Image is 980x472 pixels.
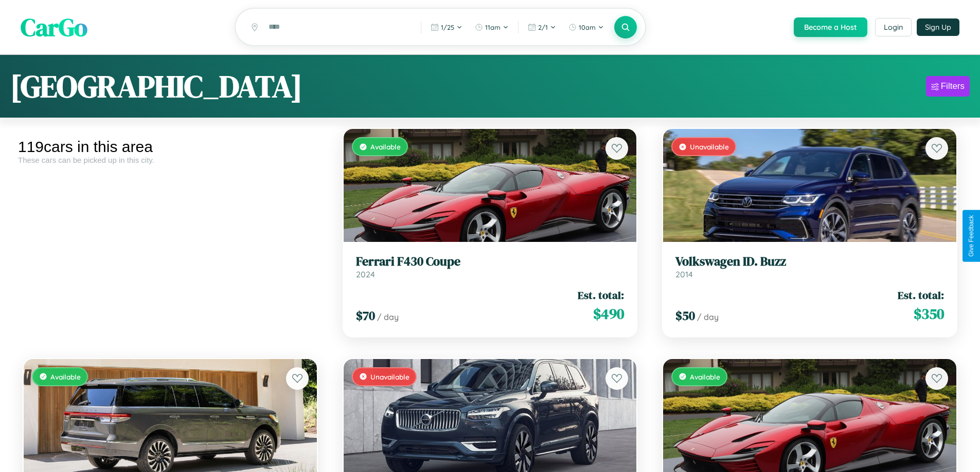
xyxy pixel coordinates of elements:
[485,23,501,31] span: 11am
[697,312,719,322] span: / day
[690,142,729,151] span: Unavailable
[18,138,323,156] div: 119 cars in this area
[18,156,323,164] div: These cars can be picked up in this city.
[898,288,944,303] span: Est. total:
[356,254,625,269] h3: Ferrari F430 Coupe
[593,304,624,324] span: $ 490
[21,10,87,44] span: CarGo
[370,142,401,151] span: Available
[875,18,912,36] button: Login
[441,23,454,31] span: 1 / 25
[425,19,468,35] button: 1/25
[538,23,548,31] span: 2 / 1
[926,76,970,97] button: Filters
[50,372,81,381] span: Available
[563,19,609,35] button: 10am
[914,304,944,324] span: $ 350
[470,19,514,35] button: 11am
[377,312,399,322] span: / day
[356,254,625,279] a: Ferrari F430 Coupe2024
[675,307,695,324] span: $ 50
[941,81,965,91] div: Filters
[675,254,944,279] a: Volkswagen ID. Buzz2014
[579,23,596,31] span: 10am
[675,254,944,269] h3: Volkswagen ID. Buzz
[675,269,693,279] span: 2014
[917,18,959,36] button: Sign Up
[690,372,720,381] span: Available
[10,65,302,107] h1: [GEOGRAPHIC_DATA]
[968,215,975,257] div: Give Feedback
[523,19,561,35] button: 2/1
[356,307,375,324] span: $ 70
[578,288,624,303] span: Est. total:
[370,372,409,381] span: Unavailable
[356,269,375,279] span: 2024
[794,17,867,37] button: Become a Host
